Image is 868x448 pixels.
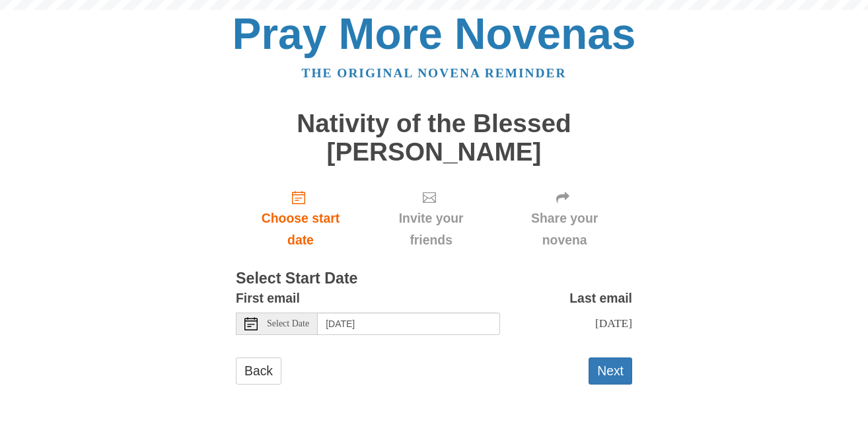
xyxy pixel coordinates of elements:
[236,110,632,166] h1: Nativity of the Blessed [PERSON_NAME]
[589,357,632,385] button: Next
[510,207,619,251] span: Share your novena
[595,317,632,330] span: [DATE]
[236,357,281,385] a: Back
[365,179,497,258] div: Click "Next" to confirm your start date first.
[233,9,636,58] a: Pray More Novenas
[249,207,352,251] span: Choose start date
[267,319,309,328] span: Select Date
[302,66,567,80] a: The original novena reminder
[236,287,300,309] label: First email
[236,179,365,258] a: Choose start date
[569,287,632,309] label: Last email
[379,207,484,251] span: Invite your friends
[236,270,632,287] h3: Select Start Date
[497,179,632,258] div: Click "Next" to confirm your start date first.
